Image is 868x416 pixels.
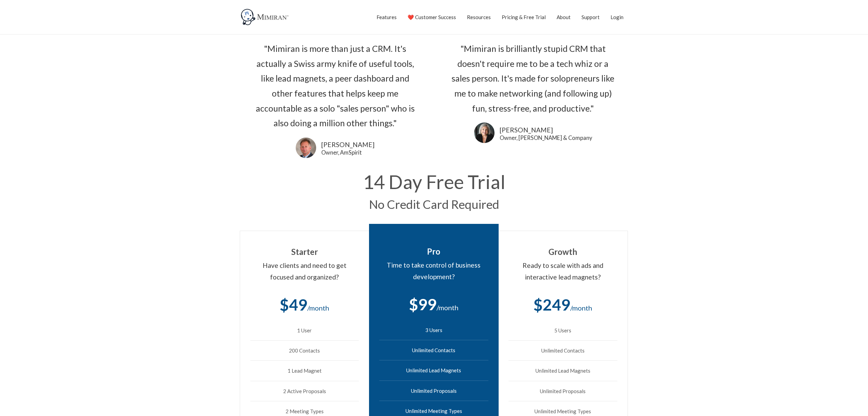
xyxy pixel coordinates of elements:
[509,291,617,319] div: $249
[250,245,359,259] div: Starter
[250,320,359,341] li: 1 User
[250,260,359,283] div: Have clients and need to get focused and organized?
[250,41,421,131] div: "Mimiran is more than just a CRM. It's actually a Swiss army knife of useful tools, like lead mag...
[582,9,600,26] a: Support
[474,123,495,143] img: Lori Karpman uses Mimiran CRM to grow her business
[570,304,592,312] span: /month
[250,361,359,381] li: 1 Lead Magnet
[296,138,316,158] img: Frank Agin
[307,304,329,312] span: /month
[509,320,617,341] li: 5 Users
[509,361,617,381] li: Unlimited Lead Magnets
[250,198,618,210] h2: No Credit Card Required
[240,9,291,26] img: Mimiran CRM
[379,291,488,318] div: $99
[557,9,571,26] a: About
[509,381,617,401] li: Unlimited Proposals
[379,360,488,381] li: Unlimited Lead Magnets
[500,125,592,135] a: [PERSON_NAME]
[379,340,488,360] li: Unlimited Contacts
[509,341,617,361] li: Unlimited Contacts
[377,9,397,26] a: Features
[408,9,456,26] a: ❤️ Customer Success
[509,245,617,259] div: Growth
[379,244,488,259] div: Pro
[502,9,546,26] a: Pricing & Free Trial
[250,172,618,191] h1: 14 Day Free Trial
[250,381,359,401] li: 2 Active Proposals
[379,320,488,340] li: 3 Users
[437,303,458,312] span: /month
[321,150,374,155] a: Owner, AmSpirit
[610,9,623,26] a: Login
[448,41,618,116] div: "Mimiran is brilliantly stupid CRM that doesn't require me to be a tech whiz or a sales person. I...
[467,9,491,26] a: Resources
[250,291,359,319] div: $49
[500,135,592,141] a: Owner, [PERSON_NAME] & Company
[250,341,359,361] li: 200 Contacts
[379,259,488,282] div: Time to take control of business development?
[321,140,374,150] a: [PERSON_NAME]
[379,381,488,401] li: Unlimited Proposals
[509,260,617,283] div: Ready to scale with ads and interactive lead magnets?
